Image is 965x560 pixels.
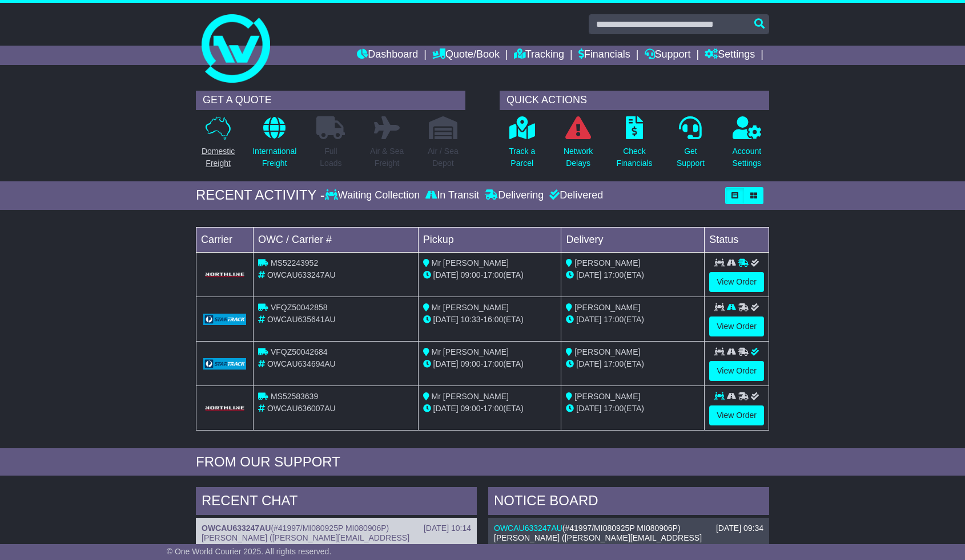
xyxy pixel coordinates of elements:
span: OWCAU636007AU [267,404,336,413]
a: AccountSettings [732,116,762,176]
a: View Order [709,405,764,425]
a: Settings [705,46,755,65]
span: 17:00 [483,404,503,413]
span: [DATE] [433,404,459,413]
span: 17:00 [483,270,503,279]
a: Support [645,46,691,65]
a: Financials [578,46,630,65]
span: 17:00 [483,359,503,368]
div: [DATE] 10:14 [424,524,471,533]
div: Delivered [546,189,603,202]
td: Status [705,227,769,252]
div: RECENT ACTIVITY - [196,187,325,204]
p: Domestic Freight [202,145,235,169]
div: (ETA) [566,358,699,370]
span: 17:00 [604,404,624,413]
div: Delivering [482,189,546,202]
a: Tracking [514,46,564,65]
span: 17:00 [604,270,624,279]
a: View Order [709,272,764,292]
div: [DATE] 09:34 [716,524,763,533]
span: [DATE] [433,315,459,324]
img: GetCarrierServiceLogo [203,271,246,278]
p: International Freight [252,145,296,169]
span: [PERSON_NAME] [574,347,640,356]
div: ( ) [494,524,763,533]
div: (ETA) [566,269,699,281]
span: Mr [PERSON_NAME] [432,258,509,267]
div: ( ) [202,524,471,533]
div: GET A QUOTE [196,91,465,110]
span: OWCAU633247AU [267,270,336,279]
p: Account Settings [733,145,762,169]
span: 16:00 [483,315,503,324]
span: Mr [PERSON_NAME] [432,392,509,401]
span: [DATE] [576,315,601,324]
img: GetCarrierServiceLogo [203,405,246,412]
p: Get Support [677,145,705,169]
div: - (ETA) [423,269,557,281]
div: QUICK ACTIONS [500,91,769,110]
span: #41997/MI080925P MI080906P [274,524,386,533]
span: OWCAU634694AU [267,359,336,368]
p: Check Financials [617,145,653,169]
a: Quote/Book [432,46,500,65]
span: 09:00 [461,270,481,279]
a: Dashboard [357,46,418,65]
div: - (ETA) [423,314,557,326]
a: GetSupport [676,116,705,176]
p: Track a Parcel [509,145,535,169]
div: (ETA) [566,403,699,415]
span: 17:00 [604,315,624,324]
span: VFQZ50042684 [271,347,328,356]
a: OWCAU633247AU [494,524,562,533]
span: 10:33 [461,315,481,324]
div: RECENT CHAT [196,487,477,518]
img: GetCarrierServiceLogo [203,314,246,325]
td: OWC / Carrier # [254,227,419,252]
div: In Transit [423,189,482,202]
div: (ETA) [566,314,699,326]
span: [PERSON_NAME] [574,303,640,312]
a: DomesticFreight [201,116,235,176]
span: [PERSON_NAME] [574,392,640,401]
a: CheckFinancials [616,116,653,176]
a: InternationalFreight [252,116,297,176]
span: © One World Courier 2025. All rights reserved. [167,547,332,556]
span: Mr [PERSON_NAME] [432,303,509,312]
span: Mr [PERSON_NAME] [432,347,509,356]
td: Carrier [196,227,254,252]
td: Pickup [418,227,561,252]
span: [DATE] [576,404,601,413]
span: [DATE] [576,270,601,279]
p: Air / Sea Depot [428,145,459,169]
a: Track aParcel [508,116,536,176]
div: FROM OUR SUPPORT [196,454,769,470]
span: 09:00 [461,404,481,413]
span: 09:00 [461,359,481,368]
span: [PERSON_NAME] ([PERSON_NAME][EMAIL_ADDRESS][DOMAIN_NAME]) [202,533,409,552]
a: NetworkDelays [563,116,593,176]
div: - (ETA) [423,358,557,370]
span: OWCAU635641AU [267,315,336,324]
div: NOTICE BOARD [488,487,769,518]
img: GetCarrierServiceLogo [203,358,246,370]
div: - (ETA) [423,403,557,415]
span: 17:00 [604,359,624,368]
span: MS52583639 [271,392,318,401]
span: #41997/MI080925P MI080906P [565,524,678,533]
span: [DATE] [576,359,601,368]
span: [DATE] [433,359,459,368]
p: Network Delays [564,145,593,169]
span: VFQZ50042858 [271,303,328,312]
p: Full Loads [316,145,345,169]
a: View Order [709,316,764,336]
span: [PERSON_NAME] ([PERSON_NAME][EMAIL_ADDRESS][DOMAIN_NAME]) [494,533,702,552]
a: OWCAU633247AU [202,524,271,533]
span: [DATE] [433,270,459,279]
span: [PERSON_NAME] [574,258,640,267]
span: MS52243952 [271,258,318,267]
td: Delivery [561,227,705,252]
a: View Order [709,361,764,381]
div: Waiting Collection [325,189,423,202]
